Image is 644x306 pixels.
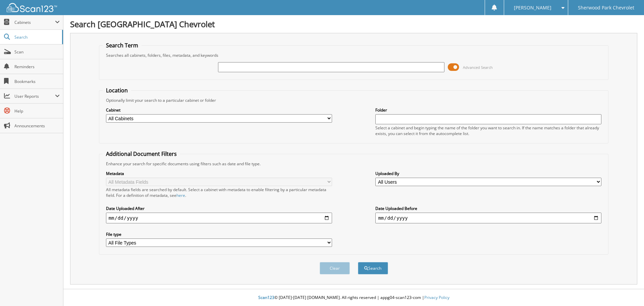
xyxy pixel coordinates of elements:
label: Folder [375,107,601,113]
button: Search [358,262,388,274]
div: © [DATE]-[DATE] [DOMAIN_NAME]. All rights reserved | appg04-scan123-com | [63,290,644,306]
span: [PERSON_NAME] [514,6,551,10]
img: scan123-logo-white.svg [7,3,57,12]
label: Uploaded By [375,171,601,176]
label: Date Uploaded After [106,206,332,211]
input: end [375,213,601,223]
label: Date Uploaded Before [375,206,601,211]
label: Metadata [106,171,332,176]
div: Searches all cabinets, folders, files, metadata, and keywords [103,52,605,58]
span: Reminders [14,64,60,70]
label: Cabinet [106,107,332,113]
input: start [106,213,332,223]
span: Scan [14,49,60,55]
span: Sherwood Park Chevrolet [578,6,634,10]
label: File type [106,231,332,237]
a: here [176,192,185,198]
span: Scan123 [258,295,274,300]
div: Enhance your search for specific documents using filters such as date and file type. [103,161,605,167]
legend: Location [103,87,131,94]
legend: Additional Document Filters [103,150,180,158]
span: Cabinets [14,19,55,25]
span: Bookmarks [14,79,60,84]
span: Help [14,108,60,114]
span: Search [14,34,59,40]
h1: Search [GEOGRAPHIC_DATA] Chevrolet [70,18,637,30]
legend: Search Term [103,42,142,49]
span: Announcements [14,123,60,129]
div: Optionally limit your search to a particular cabinet or folder [103,97,605,103]
button: Clear [320,262,350,274]
a: Privacy Policy [424,295,449,300]
span: Advanced Search [463,65,493,70]
div: All metadata fields are searched by default. Select a cabinet with metadata to enable filtering b... [106,187,332,198]
span: User Reports [14,93,55,99]
div: Select a cabinet and begin typing the name of the folder you want to search in. If the name match... [375,125,601,136]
